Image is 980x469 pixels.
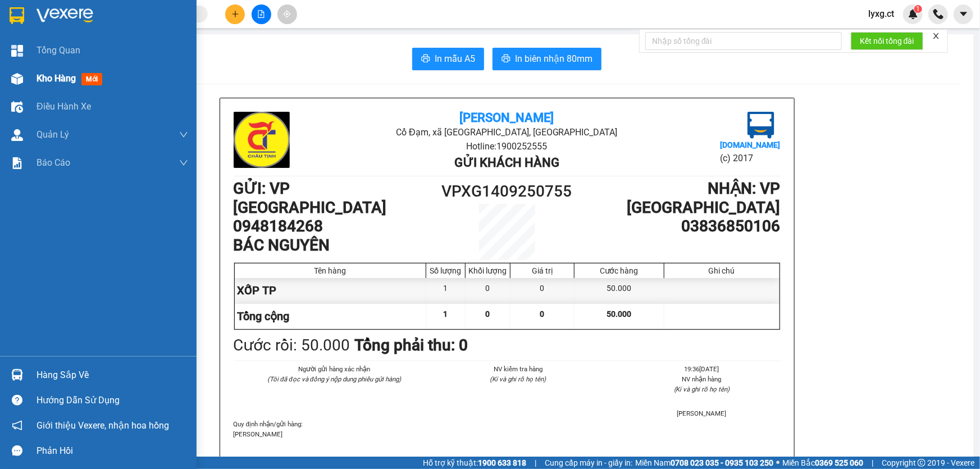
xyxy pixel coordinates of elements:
[623,374,780,384] li: NV nhận hàng
[674,385,730,393] i: (Kí và ghi rõ họ tên)
[11,157,23,169] img: solution-icon
[959,9,969,19] span: caret-down
[577,266,660,275] div: Cước hàng
[283,10,291,18] span: aim
[14,14,70,70] img: logo.jpg
[325,139,689,153] li: Hotline: 1900252555
[439,179,576,204] h1: VPXG1409250755
[916,5,920,13] span: 1
[575,217,780,236] h1: 03836850106
[11,73,23,85] img: warehouse-icon
[11,129,23,141] img: warehouse-icon
[11,45,23,57] img: dashboard-icon
[859,7,903,21] span: lyxg.ct
[235,278,427,303] div: XỐP TP
[37,43,80,57] span: Tổng Quan
[872,457,873,469] span: |
[234,333,350,358] div: Cước rồi : 50.000
[623,408,780,418] li: [PERSON_NAME]
[933,9,943,19] img: phone-icon
[179,130,188,139] span: down
[468,266,507,275] div: Khối lượng
[37,128,69,142] span: Quản Lý
[105,28,470,42] li: Cổ Đạm, xã [GEOGRAPHIC_DATA], [GEOGRAPHIC_DATA]
[267,375,401,383] i: (Tôi đã đọc và đồng ý nộp dung phiếu gửi hàng)
[37,392,188,409] div: Hướng dẫn sử dụng
[12,395,22,406] span: question-circle
[776,461,780,465] span: ⚪️
[575,278,664,303] div: 50.000
[490,375,546,383] i: (Kí và ghi rõ họ tên)
[426,278,466,303] div: 1
[231,10,239,18] span: plus
[325,125,689,139] li: Cổ Đạm, xã [GEOGRAPHIC_DATA], [GEOGRAPHIC_DATA]
[11,369,23,381] img: warehouse-icon
[954,4,973,24] button: caret-down
[478,458,526,467] strong: 1900 633 818
[421,54,430,65] span: printer
[623,364,780,374] li: 19:36[DATE]
[510,278,575,303] div: 0
[12,445,22,456] span: message
[502,54,510,65] span: printer
[486,309,490,318] span: 0
[747,112,774,139] img: logo.jpg
[627,179,781,217] b: NHẬN : VP [GEOGRAPHIC_DATA]
[720,140,780,149] b: [DOMAIN_NAME]
[440,364,596,374] li: NV kiểm tra hàng
[355,336,468,354] b: Tổng phải thu: 0
[234,419,781,439] div: Quy định nhận/gửi hàng :
[782,457,863,469] span: Miền Bắc
[234,179,387,217] b: GỬI : VP [GEOGRAPHIC_DATA]
[11,101,23,113] img: warehouse-icon
[423,457,526,469] span: Hỗ trợ kỹ thuật:
[918,459,926,467] span: copyright
[37,443,188,459] div: Phản hồi
[540,309,545,318] span: 0
[515,52,592,66] span: In biên nhận 80mm
[238,266,423,275] div: Tên hàng
[12,420,22,431] span: notification
[256,364,413,374] li: Người gửi hàng xác nhận
[671,458,773,467] strong: 0708 023 035 - 0935 103 250
[14,81,167,119] b: GỬI : VP [GEOGRAPHIC_DATA]
[667,266,777,275] div: Ghi chú
[720,151,780,165] li: (c) 2017
[105,42,470,56] li: Hotline: 1900252555
[914,5,922,13] sup: 1
[908,9,918,19] img: icon-new-feature
[277,4,297,24] button: aim
[37,367,188,384] div: Hàng sắp về
[535,457,536,469] span: |
[238,309,290,323] span: Tổng cộng
[257,10,265,18] span: file-add
[81,73,102,85] span: mới
[444,309,448,318] span: 1
[607,309,631,318] span: 50.000
[466,278,510,303] div: 0
[429,266,462,275] div: Số lượng
[234,236,439,255] h1: BÁC NGUYÊN
[860,35,914,47] span: Kết nối tổng đài
[513,266,571,275] div: Giá trị
[225,4,245,24] button: plus
[412,48,484,70] button: printerIn mẫu A5
[37,73,76,84] span: Kho hàng
[459,111,554,125] b: [PERSON_NAME]
[37,156,70,170] span: Báo cáo
[37,418,169,432] span: Giới thiệu Vexere, nhận hoa hồng
[252,4,271,24] button: file-add
[234,112,290,168] img: logo.jpg
[234,429,781,439] p: [PERSON_NAME]
[851,32,923,50] button: Kết nối tổng đài
[37,99,91,113] span: Điều hành xe
[10,7,24,24] img: logo-vxr
[635,457,773,469] span: Miền Nam
[454,156,559,170] b: Gửi khách hàng
[493,48,601,70] button: printerIn biên nhận 80mm
[645,32,842,50] input: Nhập số tổng đài
[932,32,940,40] span: close
[545,457,632,469] span: Cung cấp máy in - giấy in:
[435,52,475,66] span: In mẫu A5
[179,158,188,167] span: down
